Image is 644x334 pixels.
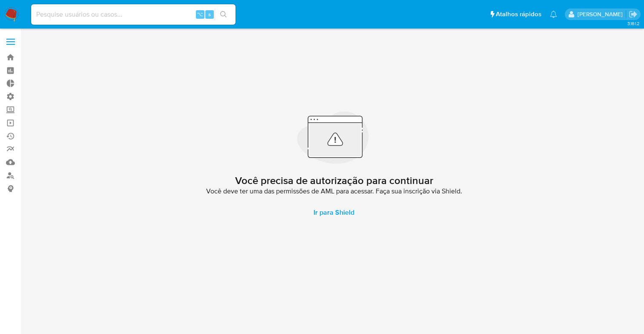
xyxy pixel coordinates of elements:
span: Ir para Shield [313,202,354,223]
span: s [208,10,211,18]
h2: Você precisa de autorização para continuar [235,174,433,187]
span: Atalhos rápidos [496,10,541,19]
span: ⌥ [197,10,203,18]
input: Pesquise usuários ou casos... [31,9,236,20]
button: search-icon [215,9,232,20]
a: Notificações [550,11,557,18]
span: Você deve ter uma das permissões de AML para acessar. Faça sua inscrição via Shield. [206,187,462,196]
a: Sair [629,10,638,19]
a: Ir para Shield [303,202,365,223]
p: caroline.gonzalez@mercadopago.com.br [578,10,626,18]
